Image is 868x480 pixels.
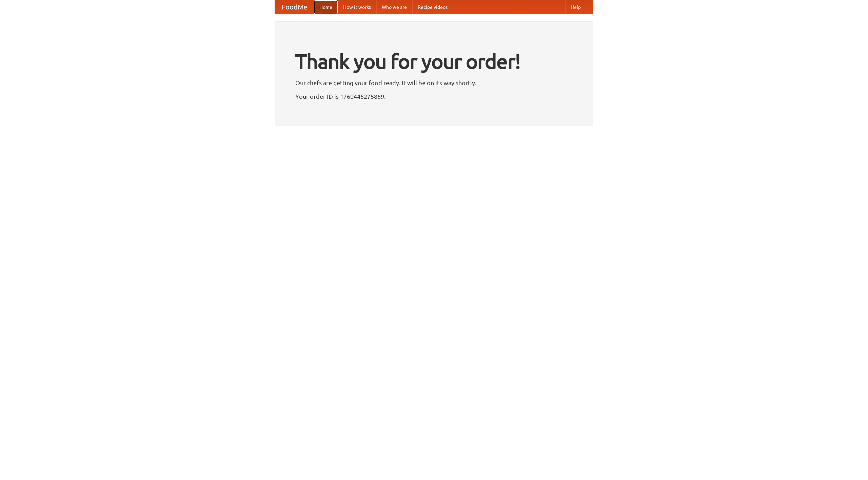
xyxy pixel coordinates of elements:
[275,0,314,14] a: FoodMe
[295,78,573,88] p: Our chefs are getting your food ready. It will be on its way shortly.
[338,0,376,14] a: How it works
[412,0,453,14] a: Recipe videos
[376,0,412,14] a: Who we are
[565,0,586,14] a: Help
[295,91,573,101] p: Your order ID is 1760445275859.
[314,0,338,14] a: Home
[295,45,573,78] h1: Thank you for your order!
